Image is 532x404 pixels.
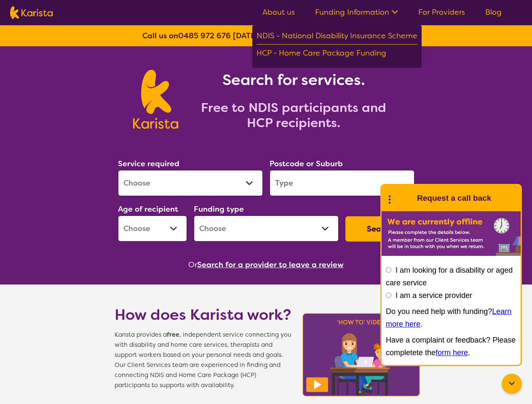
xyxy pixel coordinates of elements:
p: Have a complaint or feedback? Please completete the . [386,334,516,359]
a: Funding Information [315,7,398,17]
a: 0485 972 676 [178,31,231,41]
button: Search [345,216,414,242]
input: Type [270,170,414,196]
b: free [167,331,179,339]
h1: Request a call back [417,192,491,205]
label: Age of recipient [118,204,178,214]
span: Or [188,258,197,271]
label: I am looking for a disability or aged care service [386,266,513,287]
a: Blog [485,7,502,17]
b: Call us on [DATE] to [DATE] 8:30am to 6:30pm AEST [142,31,390,41]
div: HCP - Home Care Package Funding [257,47,417,61]
img: Karista [395,190,412,207]
button: Search for a provider to leave a review [197,258,344,271]
label: I am a service provider [396,291,472,300]
img: Karista logo [10,6,53,19]
label: Postcode or Suburb [270,159,343,169]
a: For Providers [418,7,465,17]
h1: How does Karista work? [115,305,291,325]
h2: Free to NDIS participants and HCP recipients. [188,100,399,130]
h1: Search for services. [188,70,399,90]
label: Service required [118,159,179,169]
p: Do you need help with funding? . [386,305,516,330]
a: About us [262,7,295,17]
img: Karista logo [133,70,178,129]
span: Karista provides a , independent service connecting you with disability and home care services, t... [115,330,291,391]
a: form here [436,348,468,357]
div: NDIS - National Disability Insurance Scheme [257,29,417,45]
img: Karista offline chat form to request call back [382,211,521,256]
img: Karista video [300,311,423,399]
label: Funding type [194,204,244,214]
